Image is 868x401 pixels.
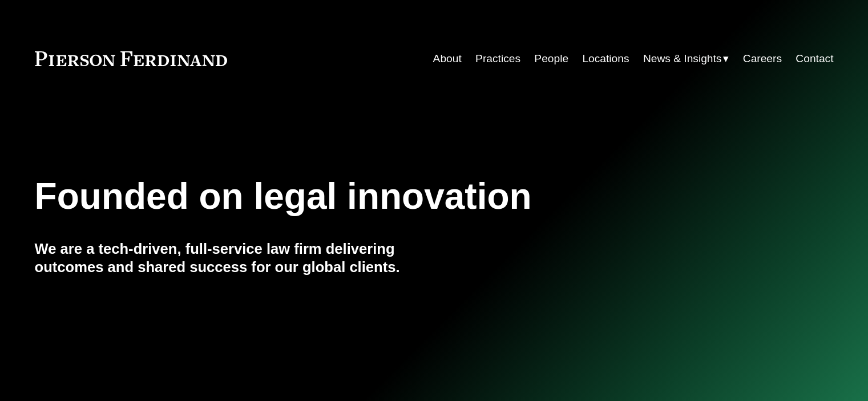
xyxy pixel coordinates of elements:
h1: Founded on legal innovation [35,176,701,217]
a: Locations [582,48,629,70]
a: Careers [743,48,782,70]
h4: We are a tech-driven, full-service law firm delivering outcomes and shared success for our global... [35,240,434,277]
a: People [534,48,568,70]
a: About [433,48,462,70]
span: News & Insights [643,49,722,69]
a: Contact [796,48,833,70]
a: folder dropdown [643,48,729,70]
a: Practices [475,48,520,70]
